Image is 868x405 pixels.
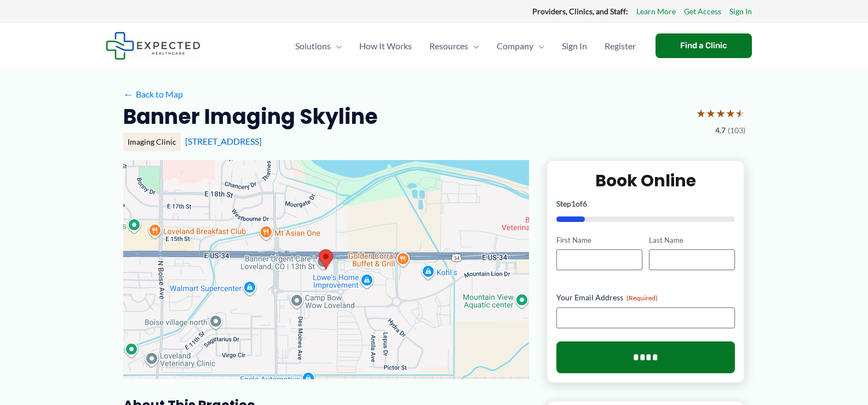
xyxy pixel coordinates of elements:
span: (Required) [626,294,658,302]
span: Register [605,27,636,65]
span: Menu Toggle [468,27,479,65]
a: How It Works [350,27,421,65]
a: CompanyMenu Toggle [488,27,553,65]
a: Sign In [729,4,752,19]
h2: Book Online [556,170,735,191]
span: 1 [571,199,576,208]
a: Sign In [553,27,596,65]
span: Resources [429,27,468,65]
span: Menu Toggle [331,27,342,65]
label: Your Email Address [556,292,735,303]
span: Sign In [562,27,587,65]
label: Last Name [649,235,735,246]
a: Register [596,27,645,65]
p: Step of [556,200,735,208]
span: (103) [728,123,745,138]
a: SolutionsMenu Toggle [286,27,350,65]
span: ★ [696,103,706,123]
span: Menu Toggle [533,27,544,65]
span: 6 [583,199,587,208]
span: ★ [726,103,735,123]
div: Imaging Clinic [123,133,181,151]
span: ← [123,89,134,99]
nav: Primary Site Navigation [286,27,645,65]
span: 4.7 [715,123,726,138]
img: Expected Healthcare Logo - side, dark font, small [106,32,200,60]
label: First Name [556,235,642,246]
strong: Providers, Clinics, and Staff: [532,7,628,16]
a: ←Back to Map [123,86,183,102]
span: ★ [735,103,745,123]
span: Company [497,27,533,65]
span: ★ [706,103,716,123]
a: Learn More [636,4,676,19]
a: [STREET_ADDRESS] [185,136,262,146]
span: Solutions [295,27,331,65]
a: ResourcesMenu Toggle [421,27,488,65]
a: Find a Clinic [656,33,752,58]
span: ★ [716,103,726,123]
a: Get Access [684,4,721,19]
h2: Banner Imaging Skyline [123,103,378,130]
span: How It Works [359,27,412,65]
